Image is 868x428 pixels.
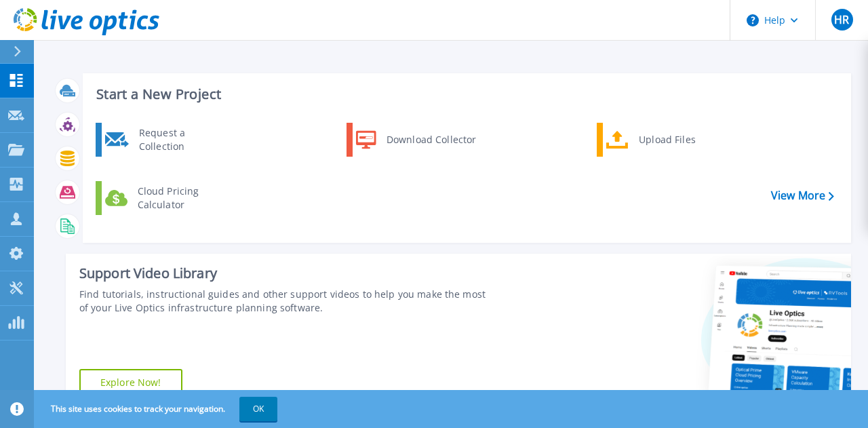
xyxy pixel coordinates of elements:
[834,14,849,25] span: HR
[771,189,834,202] a: View More
[132,126,231,153] div: Request a Collection
[131,184,231,212] div: Cloud Pricing Calculator
[597,123,736,157] a: Upload Files
[79,369,182,396] a: Explore Now!
[380,126,482,153] div: Download Collector
[96,181,235,215] a: Cloud Pricing Calculator
[79,288,488,315] div: Find tutorials, instructional guides and other support videos to help you make the most of your L...
[96,123,235,157] a: Request a Collection
[37,397,277,421] span: This site uses cookies to track your navigation.
[239,397,277,421] button: OK
[632,126,732,153] div: Upload Files
[96,87,833,102] h3: Start a New Project
[79,265,488,282] div: Support Video Library
[347,123,486,157] a: Download Collector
